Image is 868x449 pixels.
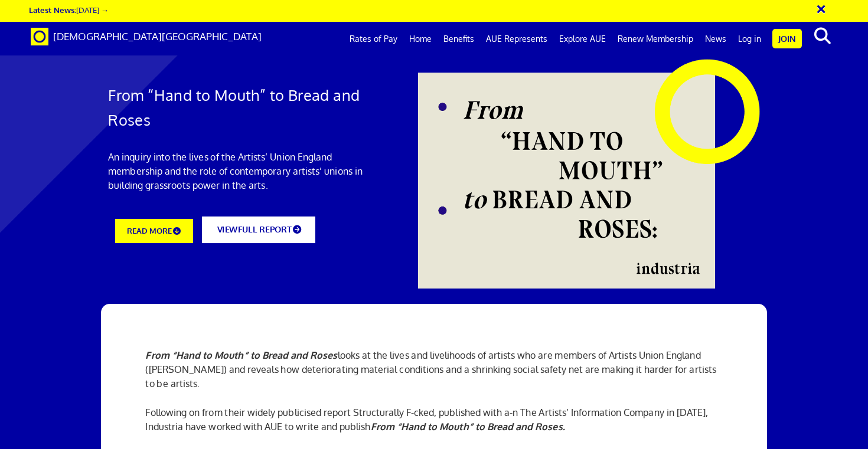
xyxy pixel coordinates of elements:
strong: From “Hand to Mouth” to Bread and Roses [145,349,337,361]
a: Rates of Pay [344,24,403,54]
button: search [804,24,840,48]
a: AUE Represents [480,24,553,54]
h1: From “Hand to Mouth” to Bread and Roses [108,83,369,132]
a: Latest News:[DATE] → [29,5,109,15]
a: Renew Membership [612,24,699,54]
a: Join [772,29,802,48]
a: Brand [DEMOGRAPHIC_DATA][GEOGRAPHIC_DATA] [22,22,270,51]
span: [DEMOGRAPHIC_DATA][GEOGRAPHIC_DATA] [53,30,262,42]
a: Home [403,24,438,54]
a: News [699,24,732,54]
span: VIEW [217,224,238,235]
a: VIEWFULL REPORT [203,217,316,243]
p: looks at the lives and livelihoods of artists who are members of Artists Union England ([PERSON_N... [145,348,722,391]
p: An inquiry into the lives of the Artists’ Union England membership and the role of contemporary a... [108,150,369,192]
a: Benefits [438,24,480,54]
strong: Latest News: [29,5,76,15]
strong: From “Hand to Mouth” to Bread and Roses. [371,421,565,432]
a: READ MORE [115,219,193,243]
a: Explore AUE [553,24,612,54]
a: Log in [732,24,767,54]
p: Following on from their widely publicised report Structurally F-cked, published with a-n The Arti... [145,405,722,434]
